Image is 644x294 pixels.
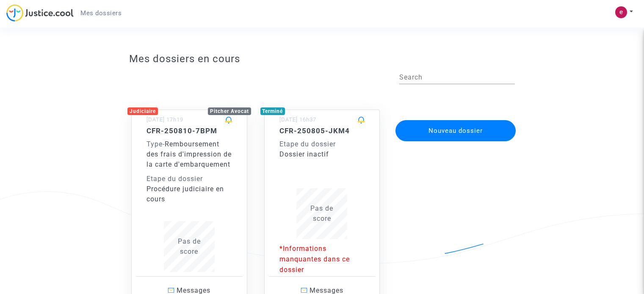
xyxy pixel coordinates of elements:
div: Etape du dossier [146,174,232,184]
a: Mes dossiers [74,7,128,19]
div: Dossier inactif [279,149,365,159]
div: Terminé [260,107,285,115]
small: [DATE] 16h37 [279,116,316,123]
h3: Mes dossiers en cours [129,53,515,65]
div: Etape du dossier [279,139,365,149]
span: Type [146,140,163,148]
span: - [146,140,165,148]
div: Pitcher Avocat [208,107,251,115]
span: Mes dossiers [80,9,122,17]
a: Nouveau dossier [395,115,517,123]
img: ACg8ocL1Yn6KaiJ9DdjUKbXgBjEexljN3sYZBXLBqD6ZClOfaTCACg=s96-c [615,6,627,18]
h5: CFR-250805-JKM4 [279,126,365,135]
h5: CFR-250810-7BPM [146,126,232,135]
button: Nouveau dossier [395,120,516,141]
img: jc-logo.svg [6,4,74,22]
span: Pas de score [178,237,201,256]
span: Remboursement des frais d'impression de la carte d'embarquement [146,140,232,168]
small: [DATE] 17h19 [146,116,183,123]
p: *Informations manquantes dans ce dossier [279,243,365,275]
span: Pas de score [310,204,333,223]
div: Procédure judiciaire en cours [146,184,232,204]
div: Judiciaire [127,107,158,115]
